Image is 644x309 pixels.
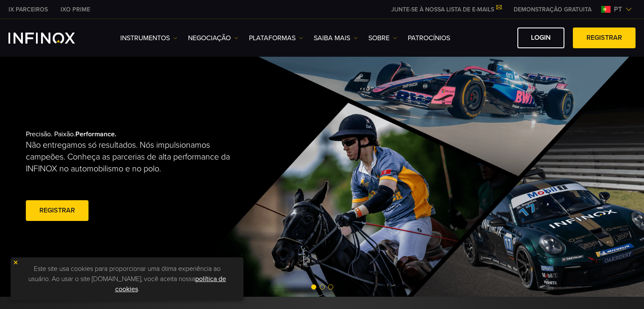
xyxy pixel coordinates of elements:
a: Patrocínios [408,33,450,43]
a: INFINOX MENU [507,5,598,14]
span: pt [611,4,625,14]
span: Go to slide 3 [328,284,333,290]
a: INFINOX [2,5,54,14]
a: INFINOX [54,5,97,14]
span: Go to slide 1 [311,284,316,290]
strong: Performance. [75,130,116,138]
a: SOBRE [368,33,397,43]
p: Este site usa cookies para proporcionar uma ótima experiência ao usuário. Ao usar o site [DOMAIN_... [15,262,239,296]
a: NEGOCIAÇÃO [188,33,238,43]
a: Saiba mais [314,33,358,43]
a: JUNTE-SE À NOSSA LISTA DE E-MAILS [385,6,507,13]
a: INFINOX Logo [8,33,95,44]
a: PLATAFORMAS [249,33,303,43]
a: Registrar [26,200,88,221]
a: Instrumentos [120,33,177,43]
div: Precisão. Paixão. [26,116,293,237]
img: yellow close icon [13,259,19,265]
a: Registrar [573,28,636,48]
a: Login [517,28,564,48]
p: Não entregamos só resultados. Nós impulsionamos campeões. Conheça as parcerias de alta performanc... [26,139,239,175]
span: Go to slide 2 [320,284,325,290]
